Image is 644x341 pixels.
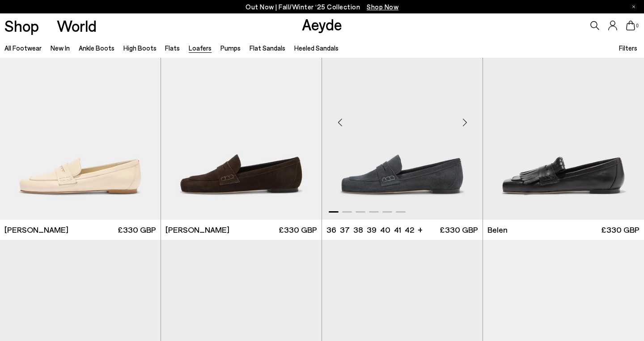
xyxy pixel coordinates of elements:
p: Out Now | Fall/Winter ‘25 Collection [246,1,398,13]
a: Next slide Previous slide [322,18,483,220]
a: World [57,18,97,34]
span: [PERSON_NAME] [4,224,68,235]
div: 1 / 6 [322,18,483,220]
a: New In [51,44,70,52]
span: [PERSON_NAME] [165,224,229,235]
img: Belen Tassel Loafers [483,18,644,220]
span: Filters [619,44,637,52]
img: Lana Suede Loafers [322,18,483,220]
li: + [418,223,423,235]
a: Heeled Sandals [294,44,339,52]
a: [PERSON_NAME] £330 GBP [161,220,322,240]
a: All Footwear [4,44,42,52]
a: Flat Sandals [250,44,285,52]
a: High Boots [123,44,157,52]
li: 41 [394,224,401,235]
span: £330 GBP [279,224,317,235]
img: Lana Suede Loafers [161,18,322,220]
span: 0 [635,23,640,28]
a: Flats [165,44,180,52]
span: Belen [487,224,508,235]
a: Pumps [220,44,241,52]
a: Ankle Boots [79,44,114,52]
ul: variant [326,224,411,235]
a: 0 [626,21,635,30]
a: Aeyde [302,15,342,34]
a: Shop [4,18,39,34]
li: 42 [405,224,414,235]
a: 36 37 38 39 40 41 42 + £330 GBP [322,220,483,240]
li: 39 [367,224,377,235]
li: 37 [340,224,350,235]
span: £330 GBP [118,224,156,235]
div: Previous slide [326,109,353,136]
li: 38 [353,224,363,235]
span: £330 GBP [440,224,478,235]
a: Belen £330 GBP [483,220,644,240]
span: Navigate to /collections/new-in [367,3,398,11]
span: £330 GBP [601,224,640,235]
a: Loafers [189,44,212,52]
li: 40 [380,224,390,235]
div: Next slide [451,109,478,136]
li: 36 [326,224,336,235]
